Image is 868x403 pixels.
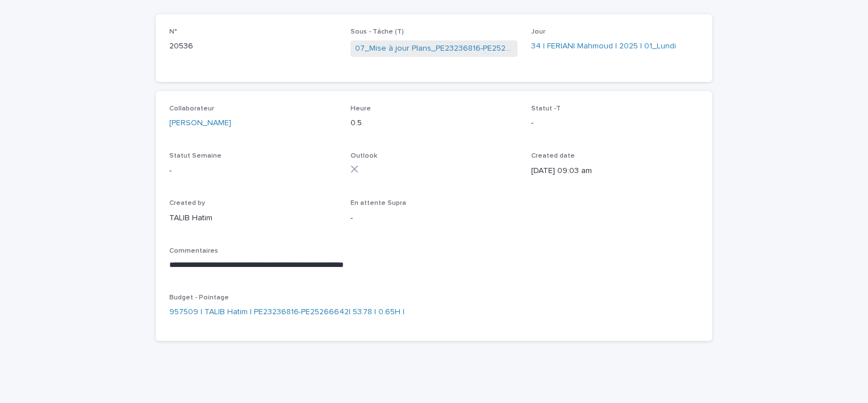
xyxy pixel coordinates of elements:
[169,105,214,112] span: Collaborateur
[169,200,205,207] span: Created by
[169,306,404,318] a: 957509 | TALIB Hatim | PE23236816-PE25266642| 53.78 | 0.65H |
[169,294,229,301] span: Budget - Pointage
[531,40,676,52] a: 34 | FERIANI Mahmoud | 2025 | 01_Lundi
[531,165,699,177] p: [DATE] 09:03 am
[169,117,231,129] a: [PERSON_NAME]
[531,28,545,35] span: Jour
[531,117,699,129] p: -
[350,212,518,224] p: -
[169,40,337,52] p: 20536
[531,105,561,112] span: Statut -T
[169,28,177,35] span: N°
[350,153,377,159] span: Outlook
[355,43,514,55] a: 07_Mise à jour Plans_PE23236816-PE25266642
[169,153,222,159] span: Statut Semaine
[169,212,337,224] p: TALIB Hatim
[350,28,404,35] span: Sous - Tâche (T)
[350,117,518,129] p: 0.5
[350,105,371,112] span: Heure
[531,153,575,159] span: Created date
[169,248,218,254] span: Commentaires
[350,200,406,207] span: En attente Supra
[169,165,337,177] p: -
